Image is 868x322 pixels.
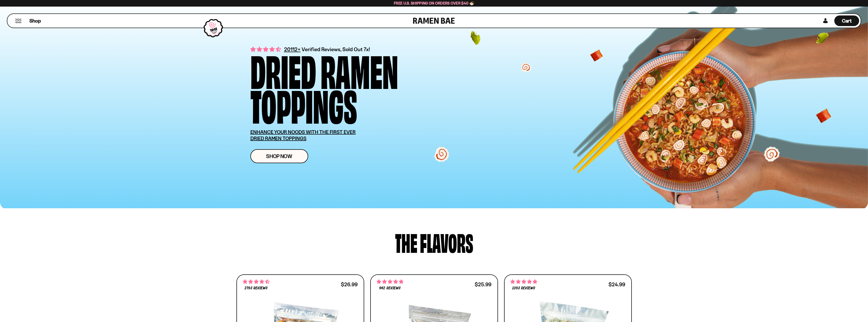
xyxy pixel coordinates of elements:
[15,19,22,23] button: Mobile Menu Trigger
[834,14,859,28] a: Cart
[243,278,270,285] span: 4.68 stars
[341,282,358,287] div: $26.99
[29,15,41,26] a: Shop
[608,282,625,287] div: $24.99
[842,18,852,24] span: Cart
[420,230,473,254] div: flavors
[475,282,491,287] div: $25.99
[250,87,357,121] div: Toppings
[250,52,316,87] div: Dried
[321,52,398,87] div: Ramen
[512,286,535,290] span: 1393 reviews
[245,286,267,290] span: 2793 reviews
[377,278,403,285] span: 4.75 stars
[250,149,308,163] a: Shop Now
[29,17,41,24] span: Shop
[266,154,292,159] span: Shop Now
[510,278,537,285] span: 4.76 stars
[395,230,417,254] div: The
[394,1,474,6] span: Free U.S. Shipping on Orders over $40 🍜
[379,286,400,290] span: 942 reviews
[250,129,356,141] u: ENHANCE YOUR NOODS WITH THE FIRST EVER DRIED RAMEN TOPPINGS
